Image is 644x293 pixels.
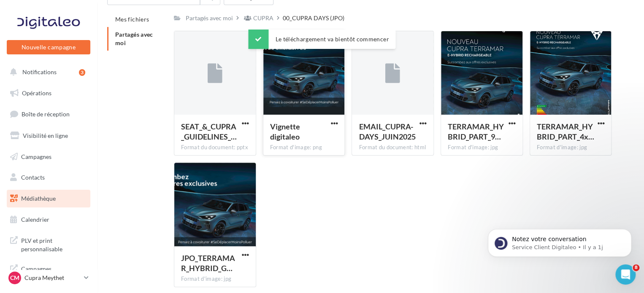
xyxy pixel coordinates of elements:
[5,127,92,145] a: Visibilité en ligne
[5,211,92,228] a: Calendrier
[448,144,516,151] div: Format d'image: jpg
[537,144,605,151] div: Format d'image: jpg
[21,174,45,181] span: Contacts
[181,275,249,283] div: Format d'image: jpg
[248,30,395,49] div: Le téléchargement va bientôt commencer
[21,216,49,223] span: Calendrier
[22,89,51,97] span: Opérations
[633,264,639,271] span: 8
[21,235,87,253] span: PLV et print personnalisable
[24,274,81,282] p: Cupra Meythet
[79,69,85,76] div: 3
[23,132,68,139] span: Visibilité en ligne
[5,148,92,166] a: Campagnes
[181,144,249,151] div: Format du document: pptx
[270,144,338,151] div: Format d'image: png
[21,195,56,202] span: Médiathèque
[22,110,70,118] span: Boîte de réception
[181,253,235,273] span: JPO_TERRAMAR_HYBRID_GMB copie
[181,122,237,141] span: SEAT_&_CUPRA_GUIDELINES_JPO_2025
[537,122,594,141] span: TERRAMAR_HYBRID_PART_4x5 copie
[21,263,87,281] span: Campagnes DataOnDemand
[21,153,51,160] span: Campagnes
[253,14,273,22] div: CUPRA
[283,14,344,22] div: 00_CUPRA DAYS (JPO)
[115,16,149,23] span: Mes fichiers
[186,14,233,22] div: Partagés avec moi
[270,122,300,141] span: Vignette digitaleo
[359,144,427,151] div: Format du document: html
[5,63,89,81] button: Notifications 3
[5,260,92,285] a: Campagnes DataOnDemand
[7,270,90,286] a: CM Cupra Meythet
[22,68,57,75] span: Notifications
[5,231,92,256] a: PLV et print personnalisable
[5,169,92,186] a: Contacts
[5,84,92,102] a: Opérations
[7,40,90,54] button: Nouvelle campagne
[615,264,636,285] iframe: Intercom live chat
[448,122,504,141] span: TERRAMAR_HYBRID_PART_9X16 copie
[359,122,415,141] span: EMAIL_CUPRA-DAYS_JUIN2025
[475,211,644,270] iframe: Intercom notifications message
[115,31,153,46] span: Partagés avec moi
[5,105,92,123] a: Boîte de réception
[10,274,19,282] span: CM
[5,190,92,207] a: Médiathèque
